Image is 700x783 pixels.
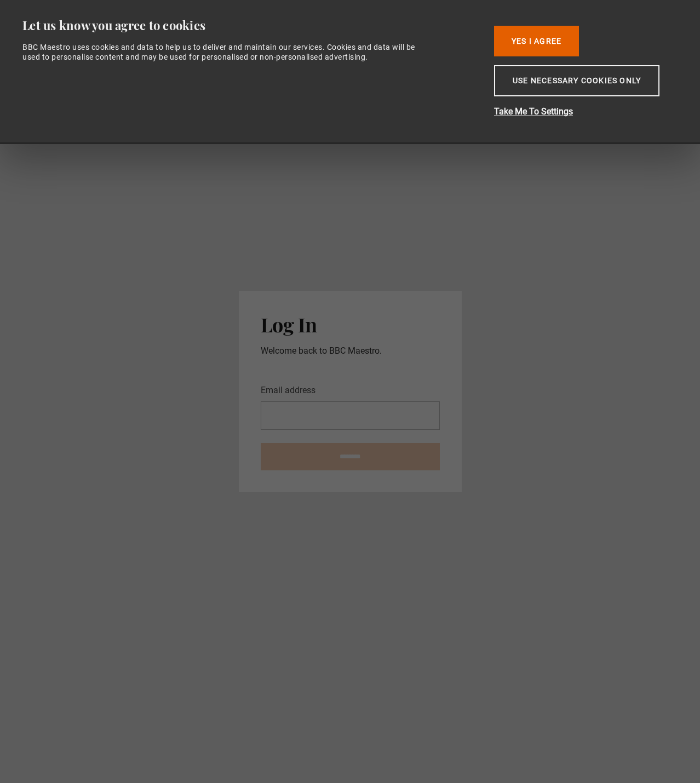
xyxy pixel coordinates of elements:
[494,105,669,118] button: Take Me To Settings
[261,344,440,358] p: Welcome back to BBC Maestro.
[494,26,579,56] button: Yes I Agree
[261,384,315,397] label: Email address
[22,42,432,62] div: BBC Maestro uses cookies and data to help us to deliver and maintain our services. Cookies and da...
[494,65,659,96] button: Use necessary cookies only
[22,18,477,33] div: Let us know you agree to cookies
[261,313,440,336] h2: Log In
